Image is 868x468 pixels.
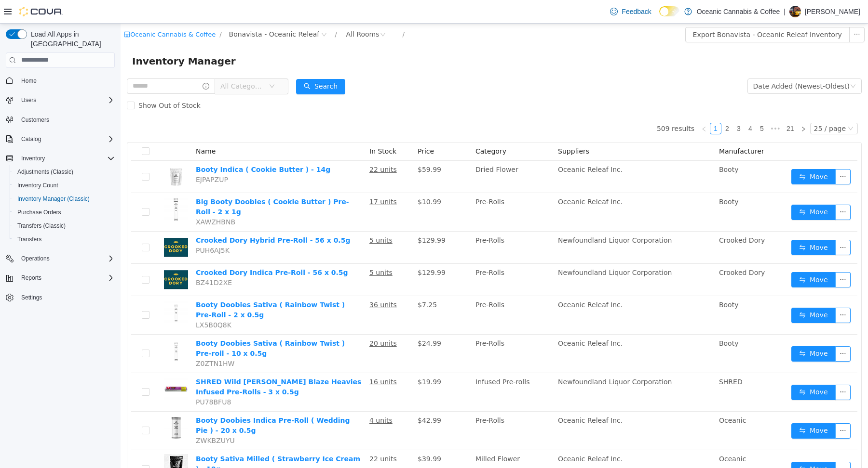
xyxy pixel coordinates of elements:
span: Oceanic Releaf Inc. [437,174,502,182]
span: PU78BFU8 [75,375,110,382]
a: Crooked Dory Indica Pre-Roll - 56 x 0.5g [75,245,228,253]
span: Purchase Orders [17,208,61,216]
button: Home [2,74,119,88]
td: Pre-Rolls [351,169,434,208]
span: / [214,7,216,14]
span: Adjustments (Classic) [14,166,115,178]
span: Newfoundland Liquor Corporation [437,245,551,253]
span: ••• [647,99,663,111]
button: icon: ellipsis [715,323,730,338]
span: Dark Mode [659,16,660,17]
td: Milled Flower [351,427,434,465]
a: Feedback [606,2,655,21]
button: Reports [2,271,119,285]
span: Crooked Dory [598,245,644,253]
u: 20 units [249,316,276,324]
span: Transfers [17,235,41,243]
span: Category [355,124,386,131]
td: Pre-Rolls [351,208,434,240]
span: Inventory Manager (Classic) [14,193,115,205]
span: Inventory [17,153,115,164]
li: 4 [624,99,636,111]
span: $24.99 [297,316,321,324]
li: 5 [636,99,647,111]
li: 1 [589,99,601,111]
span: Users [21,96,36,104]
button: icon: swapMove [671,438,715,454]
img: Booty Doobies Indica Pre-Roll ( Wedding Pie ) - 20 x 0.5g hero shot [43,392,68,416]
a: 4 [624,100,635,110]
span: Transfers [14,234,115,245]
img: Crooked Dory Hybrid Pre-Roll - 56 x 0.5g hero shot [43,212,68,236]
span: Oceanic [598,431,625,439]
button: icon: swapMove [671,361,715,377]
span: LX5B0Q8K [75,298,111,305]
a: Booty Doobies Sativa ( Rainbow Twist ) Pre-roll - 10 x 0.5g [75,316,224,334]
button: icon: swapMove [671,181,715,196]
u: 36 units [249,277,276,285]
img: Booty Doobies Sativa ( Rainbow Twist ) Pre-roll - 10 x 0.5g hero shot [43,315,68,339]
button: Adjustments (Classic) [10,165,119,179]
span: Booty [598,277,618,285]
u: 5 units [249,213,272,221]
a: Booty Doobies Sativa ( Rainbow Twist ) Pre-Roll - 2 x 0.5g [75,277,224,295]
span: Inventory Count [17,182,58,189]
button: Catalog [17,133,45,145]
a: 3 [613,100,624,110]
span: Home [17,75,115,87]
span: Booty [598,142,618,150]
span: Reports [17,272,115,284]
a: SHRED Wild [PERSON_NAME] Blaze Heavies Infused Pre-Rolls - 3 x 0.5g [75,354,241,372]
span: / [282,7,284,14]
span: / [99,7,101,14]
a: Purchase Orders [14,207,65,218]
span: Suppliers [437,124,469,131]
button: icon: swapMove [671,400,715,415]
button: Inventory Manager (Classic) [10,192,119,206]
td: Infused Pre-rolls [351,350,434,388]
a: 1 [590,100,600,110]
img: Booty Sativa Milled ( Strawberry Ice Cream ) - 10g hero shot [43,430,68,455]
div: Date Added (Newest-Oldest) [633,55,729,70]
span: Catalog [21,135,41,143]
span: Catalog [17,133,115,145]
button: Transfers [10,233,119,246]
span: All Categories [100,58,144,67]
img: Crooked Dory Indica Pre-Roll - 56 x 0.5g hero shot [43,244,68,268]
span: Users [17,94,115,106]
u: 17 units [249,174,276,182]
i: icon: down [149,60,154,66]
span: Settings [21,294,42,301]
td: Pre-Rolls [351,311,434,350]
li: Next Page [677,99,689,111]
span: Inventory Manager [12,30,121,45]
button: Catalog [2,132,119,146]
a: 2 [601,100,612,110]
span: Manufacturer [598,124,644,131]
span: Inventory Manager (Classic) [17,195,90,203]
span: Newfoundland Liquor Corporation [437,213,551,221]
li: 509 results [536,99,574,111]
button: Reports [17,272,45,284]
span: Customers [17,114,115,126]
button: Users [17,94,40,106]
u: 22 units [249,142,276,150]
button: icon: ellipsis [729,3,744,19]
button: Transfers (Classic) [10,219,119,233]
span: Operations [17,253,115,264]
u: 4 units [249,393,272,401]
i: icon: shop [3,8,10,14]
span: Z0ZTN1HW [75,336,114,344]
a: Customers [17,114,53,126]
li: Next 5 Pages [647,99,663,111]
button: icon: ellipsis [715,145,730,161]
td: Pre-Rolls [351,388,434,427]
button: icon: ellipsis [715,181,730,196]
div: All Rooms [226,3,259,18]
button: icon: ellipsis [715,400,730,415]
a: Home [17,75,41,87]
button: icon: swapMove [671,145,715,161]
span: $59.99 [297,142,321,150]
span: Oceanic Releaf Inc. [437,277,502,285]
span: $42.99 [297,393,321,401]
